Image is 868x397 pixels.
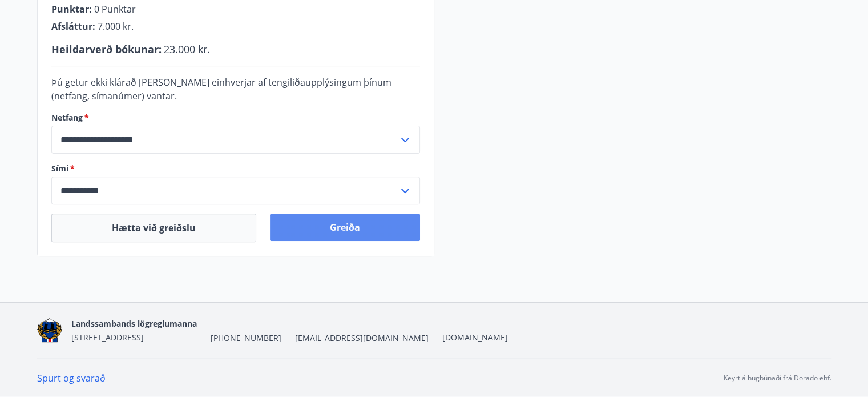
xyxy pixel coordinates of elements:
[51,76,391,102] span: Þú getur ekki klárað [PERSON_NAME] einhverjar af tengiliðaupplýsingum þínum (netfang, símanúmer) ...
[37,318,63,343] img: 1cqKbADZNYZ4wXUG0EC2JmCwhQh0Y6EN22Kw4FTY.png
[51,20,95,33] span: Afsláttur :
[37,372,106,384] a: Spurt og svarað
[51,42,162,56] span: Heildarverð bókunar :
[724,373,831,383] p: Keyrt á hugbúnaði frá Dorado ehf.
[442,332,508,343] a: [DOMAIN_NAME]
[94,3,136,15] span: 0 Punktar
[51,3,92,15] span: Punktar :
[71,332,144,343] span: [STREET_ADDRESS]
[51,214,256,242] button: Hætta við greiðslu
[164,42,210,56] span: 23.000 kr.
[71,318,197,329] span: Landssambands lögreglumanna
[51,163,420,174] label: Sími
[270,214,420,241] button: Greiða
[98,20,134,33] span: 7.000 kr.
[211,332,281,344] span: [PHONE_NUMBER]
[51,112,420,123] label: Netfang
[295,332,429,344] span: [EMAIL_ADDRESS][DOMAIN_NAME]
